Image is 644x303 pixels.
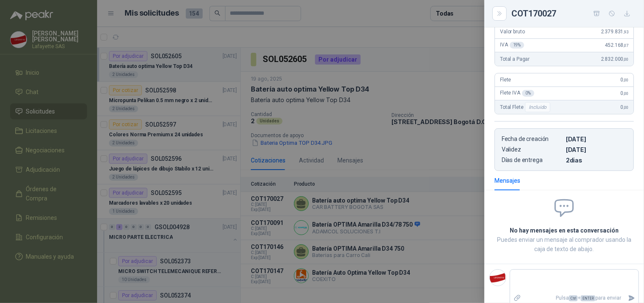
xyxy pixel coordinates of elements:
button: Close [495,8,505,19]
span: 2.379.831 [601,29,628,35]
span: Ctrl [569,295,578,301]
div: Incluido [525,102,550,112]
div: Mensajes [495,176,520,185]
p: Puedes enviar un mensaje al comprador usando la caja de texto de abajo. [495,235,634,254]
span: ,00 [623,105,628,110]
span: ,00 [623,78,628,82]
img: Company Logo [490,270,506,286]
p: [DATE] [566,135,627,143]
span: ,07 [623,43,628,48]
span: Flete IVA [500,90,534,97]
span: ,00 [623,57,628,62]
p: Fecha de creación [502,135,562,143]
p: Validez [502,146,562,153]
span: IVA [500,42,524,49]
span: Valor bruto [500,29,524,35]
span: Total Flete [500,102,552,112]
span: 0 [621,77,628,83]
p: Días de entrega [502,157,562,164]
h2: No hay mensajes en esta conversación [495,226,634,235]
span: 0 [621,104,628,110]
span: ,00 [623,91,628,96]
span: Total a Pagar [500,56,530,62]
span: ENTER [581,295,595,301]
div: 19 % [510,42,524,49]
p: 2 dias [566,157,627,164]
span: Flete [500,77,511,83]
p: [DATE] [566,146,627,153]
span: 2.832.000 [601,56,628,62]
div: 0 % [522,90,534,97]
span: 0 [621,90,628,96]
span: 452.168 [605,42,628,48]
span: ,93 [623,30,628,34]
div: COT170027 [511,7,634,20]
